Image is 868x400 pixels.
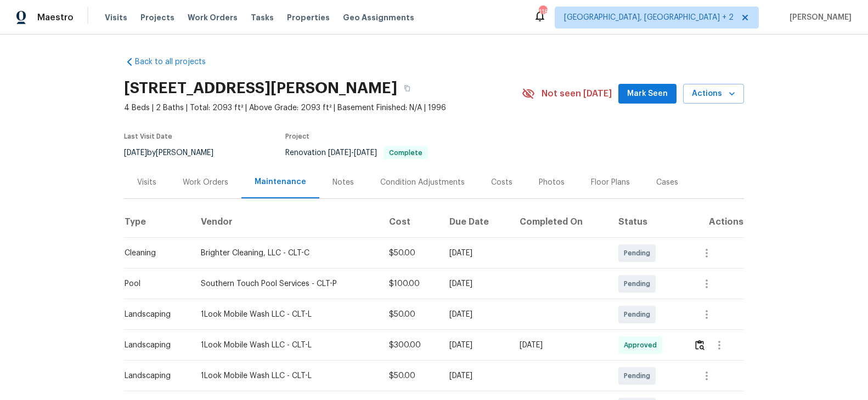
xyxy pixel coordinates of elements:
span: Pending [624,370,655,381]
div: 1Look Mobile Wash LLC - CLT-L [201,309,371,320]
div: Floor Plans [591,177,630,188]
span: Projects [140,12,174,23]
div: $100.00 [389,278,432,289]
th: Actions [685,207,744,238]
h2: [STREET_ADDRESS][PERSON_NAME] [124,83,397,94]
div: Work Orders [183,177,228,188]
span: Pending [624,278,655,289]
div: Photos [539,177,565,188]
span: Complete [385,150,427,156]
button: Review Icon [694,332,706,358]
div: $50.00 [389,248,432,259]
div: Notes [332,177,354,188]
img: Review Icon [695,340,704,350]
span: Geo Assignments [343,12,414,23]
button: Actions [683,84,744,104]
span: [DATE] [354,149,377,157]
span: Visits [105,12,127,23]
span: Tasks [251,14,274,21]
th: Type [124,207,192,238]
span: [PERSON_NAME] [785,12,852,23]
th: Status [610,207,685,238]
th: Vendor [192,207,380,238]
span: Pending [624,309,655,320]
div: [DATE] [449,340,501,351]
span: Work Orders [188,12,238,23]
div: Cleaning [125,248,183,259]
span: - [328,149,377,157]
button: Mark Seen [618,84,677,104]
div: Condition Adjustments [380,177,465,188]
span: Actions [692,87,735,101]
div: Visits [137,177,156,188]
span: [DATE] [124,149,147,157]
span: [DATE] [328,149,351,157]
div: by [PERSON_NAME] [124,146,227,159]
div: Maintenance [255,176,306,187]
span: Not seen [DATE] [542,88,612,99]
span: 4 Beds | 2 Baths | Total: 2093 ft² | Above Grade: 2093 ft² | Basement Finished: N/A | 1996 [124,102,522,113]
div: Pool [125,278,183,289]
th: Cost [380,207,441,238]
span: Pending [624,248,655,259]
button: Copy Address [397,78,417,98]
div: Southern Touch Pool Services - CLT-P [201,278,371,289]
div: 118 [539,7,546,18]
div: $50.00 [389,370,432,381]
span: Project [285,133,309,140]
span: Renovation [285,149,428,157]
div: Landscaping [125,370,183,381]
th: Due Date [441,207,510,238]
div: Landscaping [125,309,183,320]
div: [DATE] [449,309,501,320]
div: Cases [656,177,678,188]
span: Properties [287,12,330,23]
div: [DATE] [449,278,501,289]
div: [DATE] [520,340,601,351]
div: $50.00 [389,309,432,320]
div: 1Look Mobile Wash LLC - CLT-L [201,340,371,351]
span: Maestro [37,12,74,23]
span: Mark Seen [627,87,668,101]
div: Costs [491,177,512,188]
th: Completed On [511,207,610,238]
span: Approved [624,340,661,351]
div: 1Look Mobile Wash LLC - CLT-L [201,370,371,381]
div: Landscaping [125,340,183,351]
span: Last Visit Date [124,133,172,140]
div: $300.00 [389,340,432,351]
div: Brighter Cleaning, LLC - CLT-C [201,248,371,259]
span: [GEOGRAPHIC_DATA], [GEOGRAPHIC_DATA] + 2 [564,12,734,23]
a: Back to all projects [124,56,229,67]
div: [DATE] [449,370,501,381]
div: [DATE] [449,248,501,259]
